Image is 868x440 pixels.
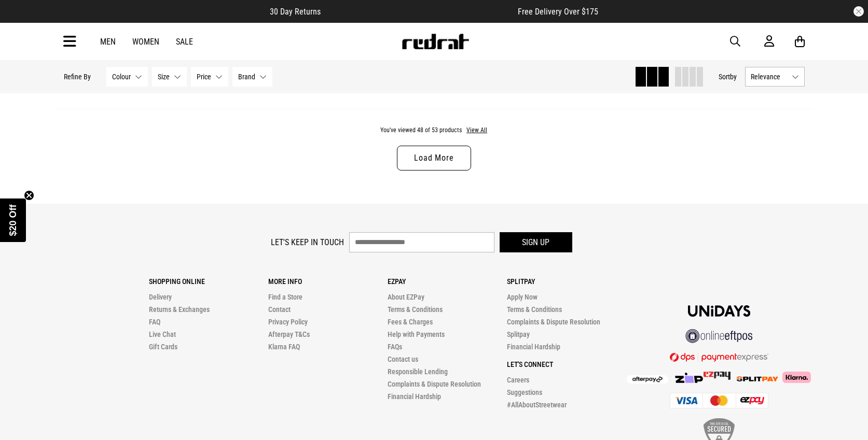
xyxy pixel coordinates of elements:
img: Splitpay [737,376,778,381]
img: Splitpay [704,372,731,380]
a: Load More [397,146,471,171]
button: Open LiveChat chat widget [8,4,39,35]
button: Close teaser [24,190,34,201]
img: DPS [670,352,768,362]
p: Ezpay [388,277,507,286]
button: Brand [232,67,272,87]
a: Women [132,37,159,47]
span: Brand [238,73,255,81]
img: Unidays [688,305,750,317]
span: $20 Off [8,204,18,236]
p: Refine By [64,73,91,81]
a: #AllAboutStreetwear [507,401,567,409]
a: Splitpay [507,330,530,338]
p: Let's Connect [507,360,626,368]
a: Terms & Conditions [388,305,443,314]
a: FAQ [149,318,160,326]
a: Delivery [149,293,172,301]
a: Responsible Lending [388,367,448,376]
span: Price [197,73,211,81]
a: Contact [268,305,291,314]
img: Zip [674,373,704,383]
img: Redrat logo [401,34,470,49]
a: Terms & Conditions [507,305,562,314]
a: Help with Payments [388,330,445,338]
span: Free Delivery Over $175 [518,7,598,17]
p: Splitpay [507,277,626,286]
span: by [730,73,737,81]
p: More Info [268,277,388,286]
a: Afterpay T&Cs [268,330,310,338]
a: FAQs [388,343,402,351]
a: Gift Cards [149,343,177,351]
p: Shopping Online [149,277,268,286]
span: You've viewed 48 of 53 products [380,126,462,134]
button: Size [152,67,187,87]
label: Let's keep in touch [271,237,344,247]
a: Returns & Exchanges [149,305,210,314]
button: Price [191,67,228,87]
a: Suggestions [507,388,542,396]
a: Privacy Policy [268,318,308,326]
a: About EZPay [388,293,424,301]
span: Relevance [751,73,788,81]
span: Colour [112,73,131,81]
a: Financial Hardship [507,343,560,351]
a: Financial Hardship [388,392,441,401]
a: Men [100,37,116,47]
a: Careers [507,376,529,384]
button: Relevance [745,67,805,87]
a: Fees & Charges [388,318,433,326]
img: Afterpay [627,375,668,384]
span: Size [158,73,170,81]
a: Sale [176,37,193,47]
iframe: Customer reviews powered by Trustpilot [341,6,497,17]
a: Apply Now [507,293,538,301]
img: online eftpos [685,329,753,343]
img: Klarna [778,372,811,383]
img: Cards [670,393,768,408]
a: Klarna FAQ [268,343,300,351]
a: Complaints & Dispute Resolution [507,318,600,326]
button: View All [466,126,488,135]
button: Sortby [719,70,737,83]
a: Complaints & Dispute Resolution [388,380,481,388]
a: Contact us [388,355,418,363]
a: Live Chat [149,330,176,338]
span: 30 Day Returns [270,7,321,17]
button: Sign up [500,232,572,252]
button: Colour [106,67,148,87]
a: Find a Store [268,293,302,301]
